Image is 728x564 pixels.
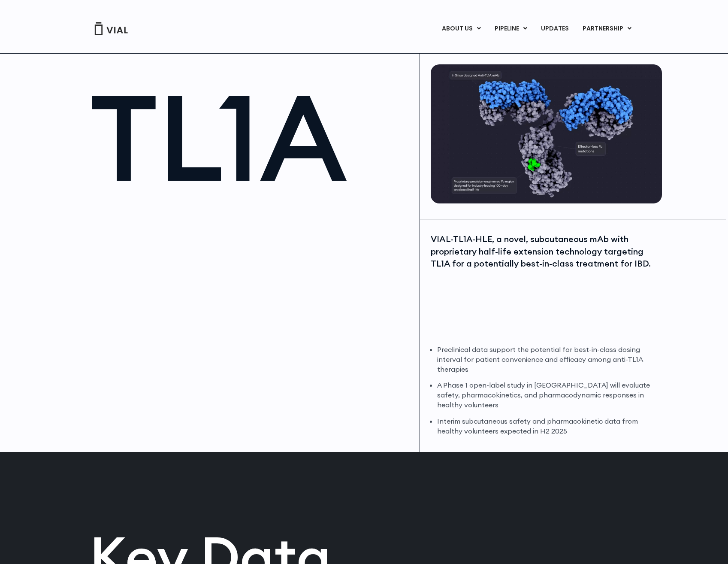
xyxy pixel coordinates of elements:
img: TL1A antibody diagram. [431,64,662,203]
a: PARTNERSHIPMenu Toggle [576,21,638,36]
li: A Phase 1 open-label study in [GEOGRAPHIC_DATA] will evaluate safety, pharmacokinetics, and pharm... [437,380,660,410]
li: Preclinical data support the potential for best-in-class dosing interval for patient convenience ... [437,345,660,374]
li: Interim subcutaneous safety and pharmacokinetic data from healthy volunteers expected in H2 2025 [437,416,660,436]
a: PIPELINEMenu Toggle [488,21,534,36]
a: ABOUT USMenu Toggle [435,21,487,36]
h1: TL1A [90,77,411,197]
div: VIAL-TL1A-HLE, a novel, subcutaneous mAb with proprietary half-life extension technology targetin... [431,233,660,270]
a: UPDATES [534,21,575,36]
img: Vial Logo [94,22,128,35]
